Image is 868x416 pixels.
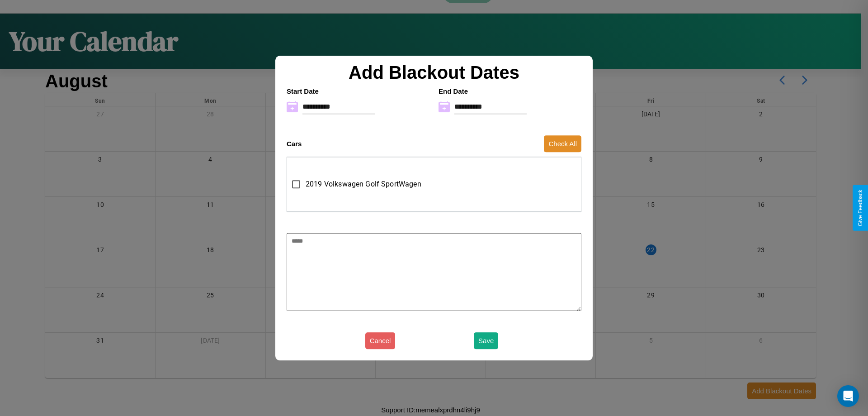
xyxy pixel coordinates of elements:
[439,87,581,95] h4: End Date
[544,135,581,152] button: Check All
[287,140,302,148] h4: Cars
[474,332,498,349] button: Save
[365,332,396,349] button: Cancel
[282,62,586,83] h2: Add Blackout Dates
[287,87,429,95] h4: Start Date
[306,179,421,190] span: 2019 Volkswagen Golf SportWagen
[837,385,859,407] div: Open Intercom Messenger
[857,190,863,226] div: Give Feedback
